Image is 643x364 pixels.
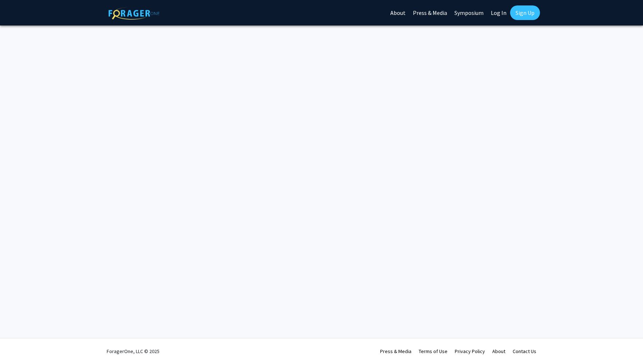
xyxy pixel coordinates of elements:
[455,348,485,355] a: Privacy Policy
[510,5,540,20] a: Sign Up
[513,348,536,355] a: Contact Us
[107,339,159,364] div: ForagerOne, LLC © 2025
[492,348,505,355] a: About
[109,7,159,20] img: ForagerOne Logo
[380,348,411,355] a: Press & Media
[419,348,447,355] a: Terms of Use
